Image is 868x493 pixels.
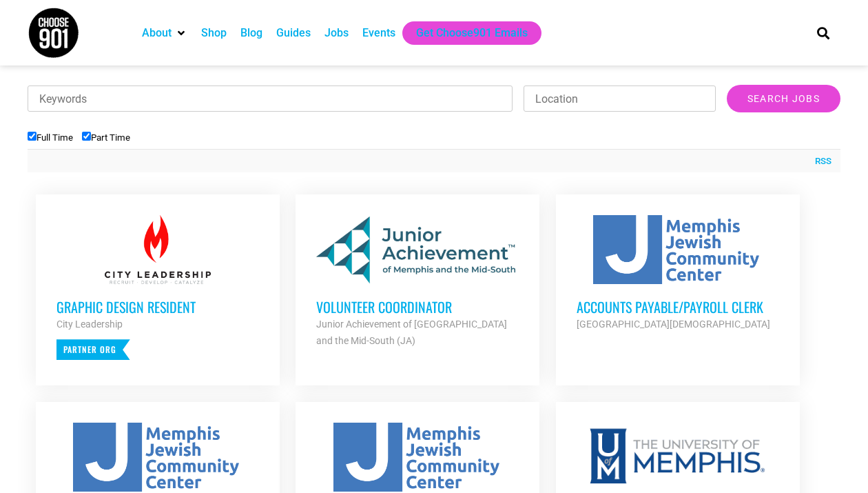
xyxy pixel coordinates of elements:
[56,319,123,330] strong: City Leadership
[240,25,262,41] a: Blog
[727,85,840,112] input: Search Jobs
[28,132,73,143] label: Full Time
[296,194,539,370] a: Volunteer Coordinator Junior Achievement of [GEOGRAPHIC_DATA] and the Mid-South (JA)
[82,132,91,141] input: Part Time
[201,25,227,41] a: Shop
[812,21,835,44] div: Search
[416,25,528,41] a: Get Choose901 Emails
[28,132,37,141] input: Full Time
[276,25,311,41] a: Guides
[135,21,194,45] div: About
[362,25,395,41] a: Events
[316,298,519,316] h3: Volunteer Coordinator
[316,319,507,346] strong: Junior Achievement of [GEOGRAPHIC_DATA] and the Mid-South (JA)
[56,298,259,316] h3: Graphic Design Resident
[82,132,130,143] label: Part Time
[524,85,716,112] input: Location
[324,25,349,41] a: Jobs
[577,298,779,316] h3: Accounts Payable/Payroll Clerk
[808,154,831,168] a: RSS
[28,85,513,112] input: Keywords
[36,194,280,381] a: Graphic Design Resident City Leadership Partner Org
[577,319,770,330] strong: [GEOGRAPHIC_DATA][DEMOGRAPHIC_DATA]
[142,25,172,41] a: About
[56,339,130,360] p: Partner Org
[556,194,800,353] a: Accounts Payable/Payroll Clerk [GEOGRAPHIC_DATA][DEMOGRAPHIC_DATA]
[135,21,794,45] nav: Main nav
